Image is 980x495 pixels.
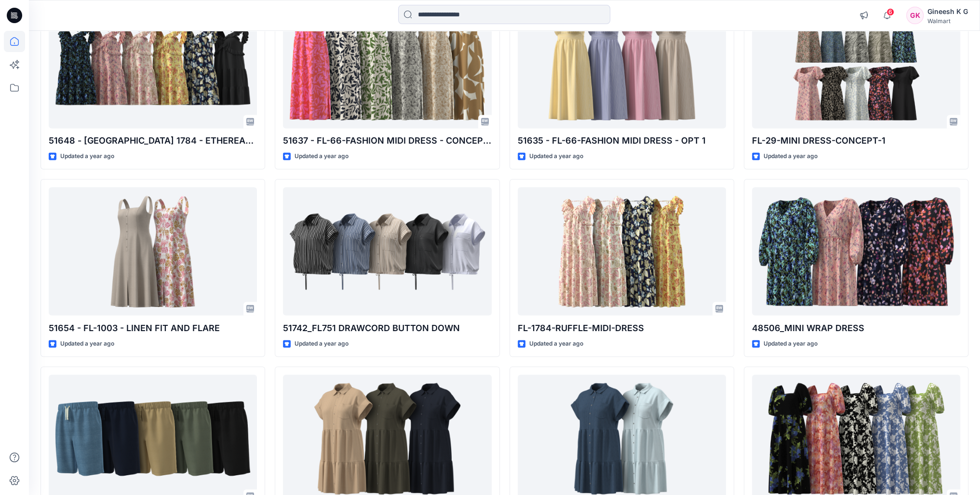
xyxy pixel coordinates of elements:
[927,6,968,17] div: Gineesh K G
[906,7,924,24] div: GK
[529,151,583,161] p: Updated a year ago
[60,151,114,161] p: Updated a year ago
[752,134,960,147] p: FL-29-MINI DRESS-CONCEPT-1
[529,338,583,348] p: Updated a year ago
[764,151,818,161] p: Updated a year ago
[60,338,114,348] p: Updated a year ago
[295,338,349,348] p: Updated a year ago
[927,17,968,25] div: Walmart
[886,8,894,16] span: 6
[283,187,491,315] a: 51742_FL751 DRAWCORD BUTTON DOWN
[283,321,491,334] p: 51742_FL751 DRAWCORD BUTTON DOWN
[49,321,257,334] p: 51654 - FL-1003 - LINEN FIT AND FLARE
[518,187,726,315] a: FL-1784-RUFFLE-MIDI-DRESS
[752,321,960,334] p: 48506_MINI WRAP DRESS
[518,321,726,334] p: FL-1784-RUFFLE-MIDI-DRESS
[49,187,257,315] a: 51654 - FL-1003 - LINEN FIT AND FLARE
[283,134,491,147] p: 51637 - FL-66-FASHION MIDI DRESS - CONCEPT-2 - OPT-2
[518,134,726,147] p: 51635 - FL-66-FASHION MIDI DRESS - OPT 1
[49,134,257,147] p: 51648 - [GEOGRAPHIC_DATA] 1784 - ETHEREAL DRESS
[752,187,960,315] a: 48506_MINI WRAP DRESS
[764,338,818,348] p: Updated a year ago
[295,151,349,161] p: Updated a year ago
